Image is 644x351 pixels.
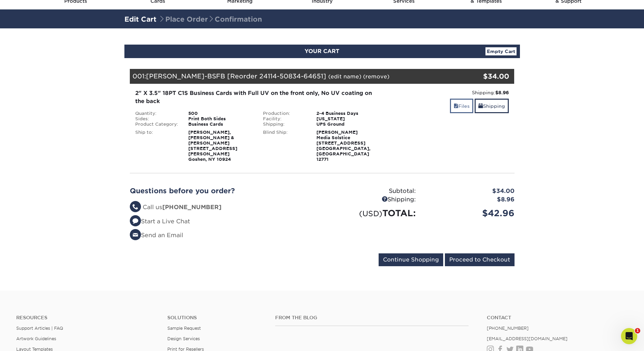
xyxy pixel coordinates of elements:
[159,15,262,23] span: Place Order Confirmation
[183,111,258,116] div: 500
[450,71,509,81] div: $34.00
[322,207,421,220] div: TOTAL:
[130,111,184,116] div: Quantity:
[188,130,237,162] strong: [PERSON_NAME], [PERSON_NAME] & [PERSON_NAME] [STREET_ADDRESS][PERSON_NAME] Goshen, NY 10924
[450,99,473,113] a: Files
[167,315,265,321] h4: Solutions
[130,232,183,239] a: Send an Email
[183,122,258,127] div: Business Cards
[363,73,389,80] a: (remove)
[258,116,311,122] div: Facility:
[478,103,483,109] span: shipping
[328,73,361,80] a: (edit name)
[475,99,509,113] a: Shipping
[487,315,628,321] a: Contact
[359,209,382,218] small: (USD)
[130,203,317,212] li: Call us
[322,187,421,196] div: Subtotal:
[311,111,386,116] div: 2-4 Business Days
[135,89,381,105] div: 2" X 3.5" 18PT C1S Business Cards with Full UV on the front only, No UV coating on the back
[311,122,386,127] div: UPS Ground
[391,89,509,96] div: Shipping:
[421,207,520,220] div: $42.96
[146,72,326,80] span: [PERSON_NAME]-BSFB [Reorder 24114-50834-64651]
[167,336,200,341] a: Design Services
[487,336,568,341] a: [EMAIL_ADDRESS][DOMAIN_NAME]
[162,204,221,210] strong: [PHONE_NUMBER]
[124,15,157,23] a: Edit Cart
[130,130,184,162] div: Ship to:
[322,195,421,204] div: Shipping:
[316,130,371,162] strong: [PERSON_NAME] Media Solstice [STREET_ADDRESS] [GEOGRAPHIC_DATA], [GEOGRAPHIC_DATA] 12771
[167,326,201,331] a: Sample Request
[258,130,311,162] div: Blind Ship:
[454,103,458,109] span: files
[635,328,640,333] span: 1
[495,90,509,95] strong: $8.96
[487,326,529,331] a: [PHONE_NUMBER]
[130,218,190,225] a: Start a Live Chat
[130,116,184,122] div: Sides:
[258,111,311,116] div: Production:
[485,47,517,55] a: Empty Cart
[258,122,311,127] div: Shipping:
[130,69,450,84] div: 001:
[16,326,63,331] a: Support Articles | FAQ
[421,187,520,196] div: $34.00
[445,253,515,266] input: Proceed to Checkout
[311,116,386,122] div: [US_STATE]
[16,315,157,321] h4: Resources
[379,253,443,266] input: Continue Shopping
[421,195,520,204] div: $8.96
[621,328,637,344] iframe: Intercom live chat
[130,187,317,195] h2: Questions before you order?
[305,48,339,54] span: YOUR CART
[183,116,258,122] div: Print Both Sides
[275,315,469,321] h4: From the Blog
[130,122,184,127] div: Product Category:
